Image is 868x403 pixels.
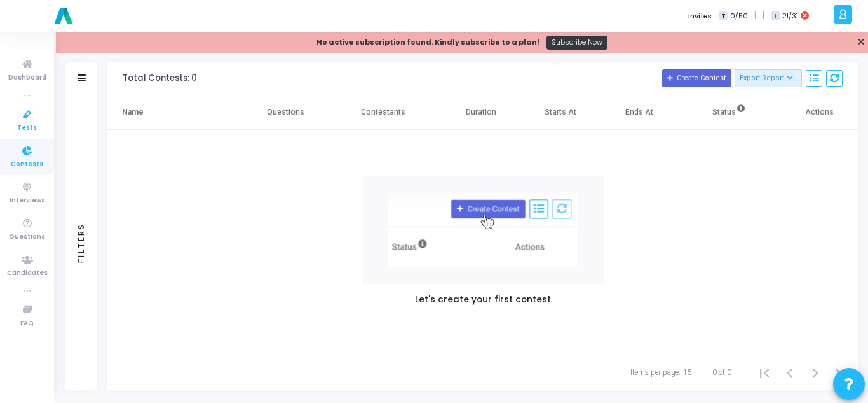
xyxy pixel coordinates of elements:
th: Contestants [325,94,442,130]
h5: Let's create your first contest [415,295,551,306]
span: I [771,11,779,21]
span: Candidates [7,268,48,279]
div: Total Contests: 0 [123,73,197,83]
th: Actions [780,94,858,130]
div: 15 [683,367,692,378]
th: Questions [246,94,325,130]
span: Questions [9,232,45,243]
th: Ends At [600,94,679,130]
button: Previous page [777,360,803,385]
button: Last page [828,360,853,385]
button: First page [752,360,777,385]
span: FAQ [20,318,34,329]
button: Export Report [735,69,803,87]
button: Next page [803,360,828,385]
span: T [719,11,727,21]
th: Name [107,94,246,130]
span: | [763,9,764,22]
a: ✕ [857,36,865,49]
span: 21/31 [782,11,798,22]
th: Duration [442,94,520,130]
div: 0 of 0 [712,367,731,378]
span: Tests [17,123,37,134]
span: Contests [11,159,43,170]
div: Filters [76,173,87,313]
span: | [754,9,756,22]
span: 0/50 [730,11,748,22]
div: No active subscription found. Kindly subscribe to a plan! [316,37,539,48]
label: Invites: [688,11,714,22]
img: new test/contest [362,176,604,284]
th: Starts At [521,94,600,130]
img: logo [51,3,76,29]
button: Create Contest [662,69,731,87]
span: Dashboard [8,73,46,83]
span: Interviews [10,195,45,206]
div: Items per page: [630,367,681,378]
a: Subscribe Now [546,36,608,50]
th: Status [679,94,780,130]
